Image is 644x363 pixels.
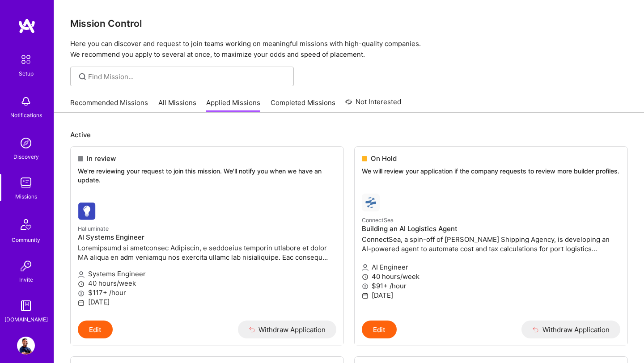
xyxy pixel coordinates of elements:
div: Notifications [10,110,42,120]
span: On Hold [371,154,397,163]
img: User Avatar [17,337,35,355]
div: Setup [19,69,34,78]
p: 40 hours/week [362,272,620,281]
img: Invite [17,257,35,275]
button: Edit [78,321,113,338]
div: Discovery [13,152,39,161]
h3: Mission Control [70,18,628,29]
i: icon Applicant [78,271,85,278]
div: Invite [19,275,33,284]
img: bell [17,93,35,110]
button: Withdraw Application [521,321,620,338]
p: [DATE] [362,291,620,300]
img: Community [15,214,37,235]
i: icon Calendar [78,300,85,306]
img: discovery [17,134,35,152]
i: icon Applicant [362,264,369,271]
p: Here you can discover and request to join teams working on meaningful missions with high-quality ... [70,38,628,60]
div: [DOMAIN_NAME] [4,315,48,324]
div: Missions [15,192,37,201]
button: Withdraw Application [238,321,337,338]
p: We will review your application if the company requests to review more builder profiles. [362,167,620,176]
img: Halluminate company logo [78,202,96,220]
a: ConnectSea company logoConnectSeaBuilding an AI Logistics AgentConnectSea, a spin-off of [PERSON_... [355,186,627,321]
a: Recommended Missions [70,98,148,113]
i: icon MoneyGray [78,290,85,297]
p: Loremipsumd si ametconsec Adipiscin, e seddoeius temporin utlabore et dolor MA aliqua en adm veni... [78,243,336,262]
h4: AI Systems Engineer [78,233,336,241]
img: ConnectSea company logo [362,194,380,211]
img: logo [18,18,36,34]
img: guide book [17,297,35,315]
i: icon Calendar [362,292,369,299]
small: Halluminate [78,225,109,232]
p: Active [70,130,628,139]
div: Community [12,235,40,245]
span: In review [87,154,116,163]
img: teamwork [17,174,35,192]
p: 40 hours/week [78,279,336,288]
h4: Building an AI Logistics Agent [362,225,620,233]
p: AI Engineer [362,262,620,272]
p: [DATE] [78,297,336,307]
a: All Missions [158,98,196,113]
a: Applied Missions [206,98,260,113]
p: $91+ /hour [362,281,620,291]
input: Find Mission... [88,72,287,81]
p: $117+ /hour [78,288,336,297]
p: Systems Engineer [78,269,336,279]
small: ConnectSea [362,217,394,224]
a: Not Interested [345,97,401,113]
a: Halluminate company logoHalluminateAI Systems EngineerLoremipsumd si ametconsec Adipiscin, e sedd... [71,195,343,321]
i: icon Clock [78,281,85,287]
i: icon SearchGrey [77,72,88,82]
img: setup [17,50,35,69]
a: User Avatar [15,337,37,355]
p: ConnectSea, a spin-off of [PERSON_NAME] Shipping Agency, is developing an AI-powered agent to aut... [362,235,620,253]
i: icon Clock [362,274,369,280]
button: Edit [362,321,397,338]
p: We're reviewing your request to join this mission. We'll notify you when we have an update. [78,167,336,184]
a: Completed Missions [271,98,335,113]
i: icon MoneyGray [362,283,369,290]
